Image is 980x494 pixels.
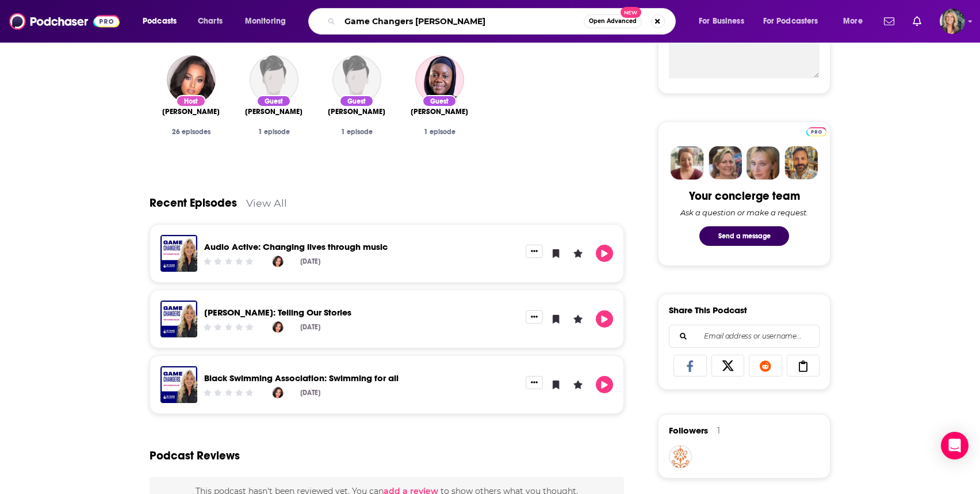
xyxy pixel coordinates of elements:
div: 1 [717,425,720,436]
button: Show More Button [526,376,543,389]
button: open menu [237,12,301,31]
div: 1 episode [407,128,472,136]
button: Show More Button [526,245,543,257]
div: Host [176,95,206,107]
div: Ask a question or make a request. [680,208,808,217]
button: Leave a Rating [569,376,587,393]
div: [DATE] [300,257,320,265]
div: 1 episode [242,128,306,136]
a: Kiran Sahota [245,107,303,116]
div: Community Rating: 0 out of 5 [202,389,255,397]
img: Kiran Sahota [250,55,298,104]
input: Search podcasts, credits, & more... [340,12,584,31]
span: Followers [669,425,708,436]
div: 1 episode [324,128,389,136]
div: Open Intercom Messenger [941,432,968,459]
a: Recent Episodes [150,196,237,210]
button: Show More Button [526,310,543,323]
img: Podchaser Pro [806,127,826,136]
img: Amber Rose-Gill [272,321,284,333]
a: Amber Rose-Gill [162,107,220,116]
span: Monitoring [245,13,286,29]
div: Community Rating: 0 out of 5 [202,257,255,266]
a: Share on Facebook [673,355,707,377]
img: User Profile [940,9,965,34]
button: open menu [135,12,192,31]
span: Charts [198,13,223,29]
img: Jules Profile [747,146,780,180]
button: open menu [756,12,835,31]
button: Bookmark Episode [548,376,565,393]
a: Show notifications dropdown [879,12,899,31]
img: Black Swimming Association: Swimming for all [160,366,197,403]
a: Charts [190,12,229,31]
img: Amber Rose-Gill [272,387,284,398]
a: Show notifications dropdown [908,12,926,31]
button: Bookmark Episode [548,310,565,328]
span: [PERSON_NAME] [411,107,468,116]
img: PipO [669,445,692,468]
a: Share on Reddit [749,355,782,377]
img: Jon Profile [784,146,818,180]
span: Podcasts [143,13,177,29]
span: [PERSON_NAME] [245,107,303,116]
span: For Business [699,13,744,29]
img: Audio Active: Changing lives through music [160,235,197,272]
span: Open Advanced [589,18,637,24]
div: Guest [257,95,291,107]
button: Show profile menu [940,9,965,34]
div: 26 episodes [159,128,223,136]
a: Jae Bradley [328,107,385,116]
a: Black Swimming Association: Swimming for all [204,373,399,383]
h3: Podcast Reviews [150,449,240,463]
span: New [621,7,641,18]
div: Guest [339,95,374,107]
a: View All [246,197,287,209]
div: Community Rating: 0 out of 5 [202,323,255,332]
img: Podchaser - Follow, Share and Rate Podcasts [9,10,120,32]
div: [DATE] [300,323,320,331]
button: Play [596,310,613,328]
span: [PERSON_NAME] [162,107,220,116]
img: Jae Bradley [332,55,381,104]
h3: Share This Podcast [669,305,747,316]
span: More [843,13,863,29]
img: Nandi Jola: Telling Our Stories [160,301,197,337]
input: Email address or username... [679,325,810,347]
span: [PERSON_NAME] [328,107,385,116]
button: Send a message [699,226,789,246]
img: Sydney Profile [671,146,704,180]
button: Bookmark Episode [548,245,565,262]
span: For Podcasters [763,13,818,29]
a: Share on X/Twitter [711,355,745,377]
img: Barbara Profile [709,146,742,180]
a: Nandi Jola: Telling Our Stories [204,307,351,318]
a: Audio Active: Changing lives through music [204,241,388,252]
button: open menu [835,12,877,31]
img: Amber Rose-Gill [167,55,216,104]
button: open menu [691,12,759,31]
div: Search followers [669,325,820,348]
button: Play [596,376,613,393]
div: [DATE] [300,389,320,397]
span: Logged in as lisa.beech [940,9,965,34]
button: Play [596,245,613,262]
a: Mariama Sanneh [411,107,468,116]
div: Guest [422,95,457,107]
div: Search podcasts, credits, & more... [319,8,687,35]
img: Amber Rose-Gill [272,256,284,267]
button: Leave a Rating [569,245,587,262]
img: Mariama Sanneh [415,55,464,104]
